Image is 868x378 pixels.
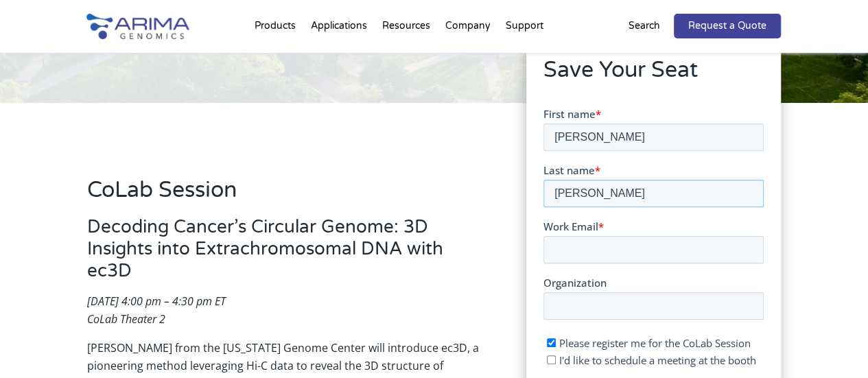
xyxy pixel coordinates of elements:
em: CoLab Theater 2 [87,311,165,327]
p: Search [629,17,660,35]
h3: Decoding Cancer’s Circular Genome: 3D Insights into Extrachromosomal DNA with ec3D [87,216,489,292]
h2: CoLab Session [87,175,489,216]
h2: Save Your Seat [543,55,764,96]
img: Arima-Genomics-logo [86,14,189,39]
a: Request a Quote [674,14,781,38]
em: [DATE] 4:00 pm – 4:30 pm ET [87,294,226,309]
